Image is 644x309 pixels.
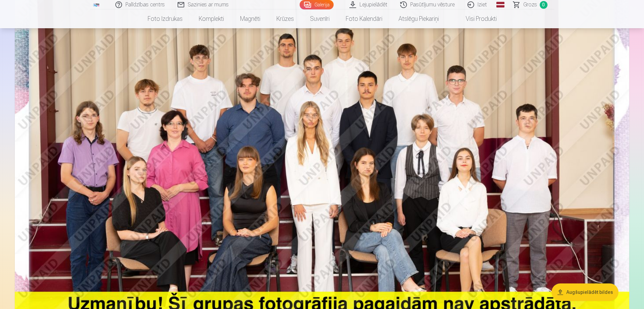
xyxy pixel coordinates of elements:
a: Magnēti [232,9,268,28]
img: /fa1 [93,3,100,7]
a: Komplekti [191,9,232,28]
span: 0 [540,1,547,9]
a: Krūzes [268,9,302,28]
a: Suvenīri [302,9,338,28]
a: Foto kalendāri [338,9,390,28]
span: Grozs [523,1,537,9]
button: Augšupielādēt bildes [552,283,618,301]
a: Visi produkti [447,9,505,28]
a: Foto izdrukas [140,9,191,28]
a: Atslēgu piekariņi [390,9,447,28]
